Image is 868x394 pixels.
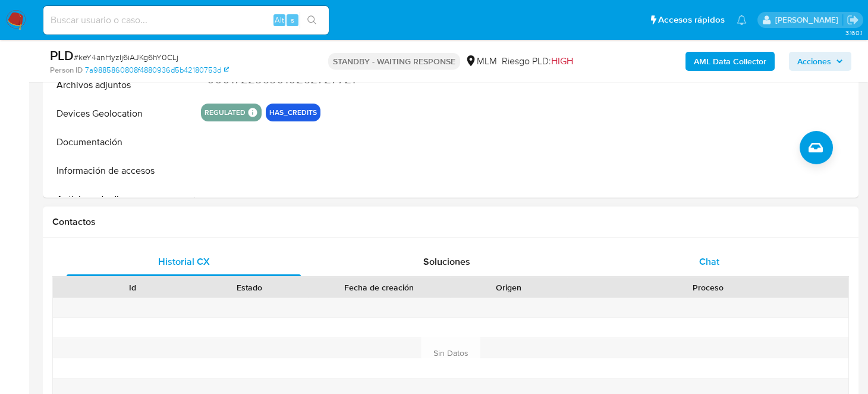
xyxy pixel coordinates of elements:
span: # keY4anHyzIj6iAJKg6hY0CLj [74,51,178,63]
div: Origen [458,282,559,293]
span: Historial CX [158,255,210,268]
b: AML Data Collector [694,52,766,71]
a: 7a9885860808f4880936d5b42180753d [85,65,229,76]
span: Alt [275,14,284,26]
button: Información de accesos [46,157,194,185]
button: Devices Geolocation [46,99,194,128]
button: Anticipos de dinero [46,185,194,214]
span: Riesgo PLD: [502,55,573,68]
button: Documentación [46,128,194,157]
a: Notificaciones [737,15,747,25]
a: Salir [847,14,859,26]
div: Proceso [575,282,840,293]
button: Archivos adjuntos [46,71,194,99]
span: Chat [699,255,719,268]
h1: Contactos [52,216,849,228]
div: Fecha de creación [316,282,442,293]
div: Id [82,282,183,293]
span: 3.160.1 [845,28,862,37]
div: Estado [199,282,300,293]
p: brenda.morenoreyes@mercadolibre.com.mx [775,14,842,26]
span: Acciones [797,52,831,71]
input: Buscar usuario o caso... [43,12,329,28]
button: AML Data Collector [685,52,775,71]
b: Person ID [50,65,83,76]
div: MLM [465,55,497,68]
p: STANDBY - WAITING RESPONSE [328,53,460,70]
span: s [291,14,294,26]
span: Soluciones [423,255,470,268]
button: Acciones [789,52,851,71]
span: Accesos rápidos [658,14,725,26]
b: PLD [50,46,74,65]
span: HIGH [551,54,573,68]
button: search-icon [300,12,324,29]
